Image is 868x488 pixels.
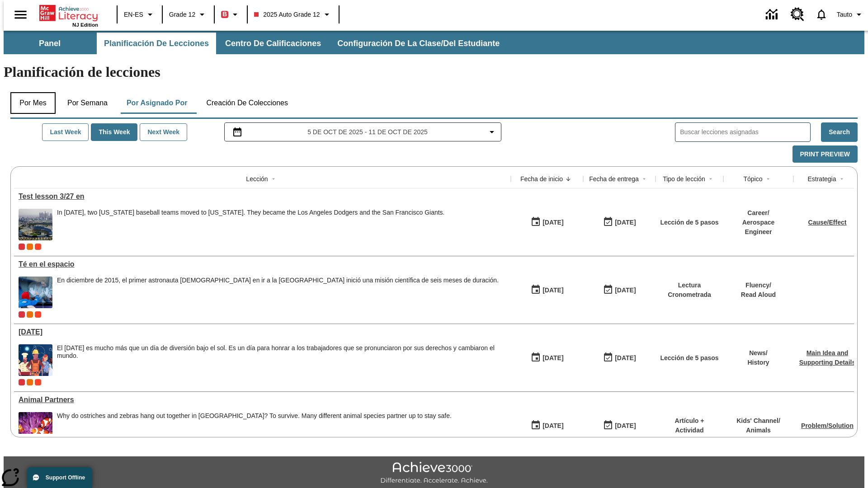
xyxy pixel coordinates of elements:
[27,311,33,318] div: OL 2025 Auto Grade 12
[140,123,187,141] button: Next Week
[104,38,209,49] span: Planificación de lecciones
[4,31,864,54] div: Subbarra de navegación
[542,420,563,432] div: [DATE]
[760,2,785,27] a: Centro de información
[19,379,25,385] div: Current Class
[785,2,810,27] a: Centro de recursos, Se abrirá en una pestaña nueva.
[35,244,41,250] div: Test 1
[728,218,789,237] p: Aerospace Engineer
[217,6,244,23] button: Boost El color de la clase es rojo. Cambiar el color de la clase.
[57,344,506,360] div: El [DATE] es mucho más que un día de diversión bajo el sol. Es un día para honrar a los trabajado...
[663,174,705,183] div: Tipo de lección
[19,396,506,404] a: Animal Partners, Lessons
[808,219,847,226] a: Cause/Effect
[246,174,268,183] div: Lección
[268,174,279,184] button: Sort
[793,145,858,163] button: Print Preview
[42,123,89,141] button: Last Week
[10,92,56,114] button: Por mes
[27,379,33,385] span: OL 2025 Auto Grade 12
[91,123,137,141] button: This Week
[615,352,636,364] div: [DATE]
[615,217,636,228] div: [DATE]
[27,467,92,488] button: Support Offline
[639,174,650,184] button: Sort
[810,3,833,26] a: Notificaciones
[57,412,452,444] div: Why do ostriches and zebras hang out together in Africa? To survive. Many different animal specie...
[19,311,25,318] span: Current Class
[228,127,498,137] button: Seleccione el intervalo de fechas opción del menú
[741,290,776,300] p: Read Aloud
[821,122,858,142] button: Search
[615,285,636,296] div: [DATE]
[307,127,428,137] span: 5 de oct de 2025 - 11 de oct de 2025
[600,214,639,231] button: 10/10/25: Último día en que podrá accederse la lección
[741,281,776,290] p: Fluency /
[528,417,566,434] button: 07/07/25: Primer día en que estuvo disponible la lección
[660,353,718,363] p: Lección de 5 pasos
[486,127,497,137] svg: Collapse Date Range Filter
[250,6,335,23] button: Class: 2025 Auto Grade 12, Selecciona una clase
[19,260,506,268] a: Té en el espacio, Lessons
[225,38,321,49] span: Centro de calificaciones
[97,33,216,54] button: Planificación de lecciones
[19,192,506,201] div: Test lesson 3/27 en
[4,33,508,54] div: Subbarra de navegación
[57,209,445,240] div: In 1958, two New York baseball teams moved to California. They became the Los Angeles Dodgers and...
[680,126,810,139] input: Buscar lecciones asignadas
[728,208,789,218] p: Career /
[528,349,566,366] button: 07/23/25: Primer día en que estuvo disponible la lección
[615,420,636,432] div: [DATE]
[330,33,507,54] button: Configuración de la clase/del estudiante
[7,1,34,28] button: Abrir el menú lateral
[520,174,563,183] div: Fecha de inicio
[542,217,563,228] div: [DATE]
[124,10,143,19] span: EN-ES
[19,344,52,376] img: A banner with a blue background shows an illustrated row of diverse men and women dressed in clot...
[743,174,762,183] div: Tópico
[19,209,52,240] img: Dodgers stadium.
[57,277,499,284] div: En diciembre de 2015, el primer astronauta [DEMOGRAPHIC_DATA] en ir a la [GEOGRAPHIC_DATA] inició...
[5,33,95,54] button: Panel
[528,214,566,231] button: 10/10/25: Primer día en que estuvo disponible la lección
[35,379,41,385] div: Test 1
[39,3,98,28] div: Portada
[589,174,639,183] div: Fecha de entrega
[120,6,159,23] button: Language: EN-ES, Selecciona un idioma
[542,285,563,296] div: [DATE]
[801,422,854,429] a: Problem/Solution
[254,10,320,19] span: 2025 Auto Grade 12
[57,412,452,420] div: Why do ostriches and zebras hang out together in [GEOGRAPHIC_DATA]? To survive. Many different an...
[218,33,328,54] button: Centro de calificaciones
[199,92,295,114] button: Creación de colecciones
[337,38,500,49] span: Configuración de la clase/del estudiante
[119,92,195,114] button: Por asignado por
[763,174,774,184] button: Sort
[19,277,52,308] img: An astronaut, the first from the United Kingdom to travel to the International Space Station, wav...
[169,10,195,19] span: Grade 12
[72,22,98,28] span: NJ Edition
[660,416,719,435] p: Artículo + Actividad
[35,311,41,318] span: Test 1
[747,358,769,367] p: History
[833,6,868,23] button: Perfil/Configuración
[747,348,769,358] p: News /
[39,4,98,22] a: Portada
[19,192,506,201] a: Test lesson 3/27 en, Lessons
[4,64,864,80] h1: Planificación de lecciones
[837,10,852,19] span: Tauto
[57,277,499,308] div: En diciembre de 2015, el primer astronauta británico en ir a la Estación Espacial Internacional i...
[57,344,506,376] div: El Día del Trabajo es mucho más que un día de diversión bajo el sol. Es un día para honrar a los ...
[807,174,836,183] div: Estrategia
[528,282,566,299] button: 10/06/25: Primer día en que estuvo disponible la lección
[660,218,718,227] p: Lección de 5 pasos
[736,416,780,426] p: Kids' Channel /
[660,281,719,300] p: Lectura Cronometrada
[19,328,506,336] div: Día del Trabajo
[60,92,115,114] button: Por semana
